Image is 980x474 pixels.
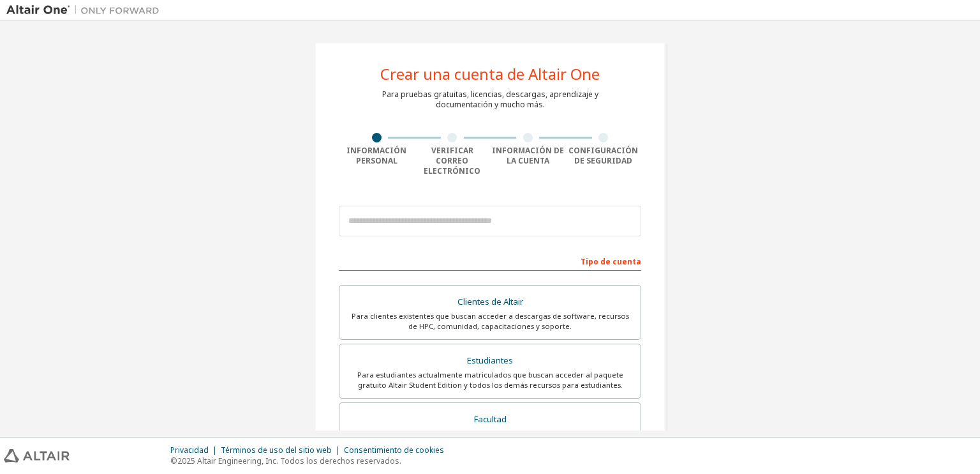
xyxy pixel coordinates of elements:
[170,445,221,455] div: Privacidad
[380,66,600,82] div: Crear una cuenta de Altair One
[344,445,452,455] div: Consentimiento de cookies
[566,146,642,166] div: Configuración de seguridad
[339,250,641,271] div: Tipo de cuenta
[347,370,633,390] div: Para estudiantes actualmente matriculados que buscan acceder al paquete gratuito Altair Student E...
[347,428,633,448] div: Para profesores y administradores de instituciones académicas que administran estudiantes y acced...
[4,449,70,463] img: altair_logo.svg
[221,445,344,455] div: Términos de uso del sitio web
[6,4,166,17] img: Altair One
[177,455,401,466] font: 2025 Altair Engineering, Inc. Todos los derechos reservados.
[347,311,633,332] div: Para clientes existentes que buscan acceder a descargas de software, recursos de HPC, comunidad, ...
[415,146,491,176] div: Verificar correo electrónico
[347,411,633,429] div: Facultad
[382,89,598,110] div: Para pruebas gratuitas, licencias, descargas, aprendizaje y documentación y mucho más.
[170,455,452,466] p: ©
[339,146,415,166] div: Información personal
[347,352,633,370] div: Estudiantes
[490,146,566,166] div: Información de la cuenta
[347,293,633,311] div: Clientes de Altair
